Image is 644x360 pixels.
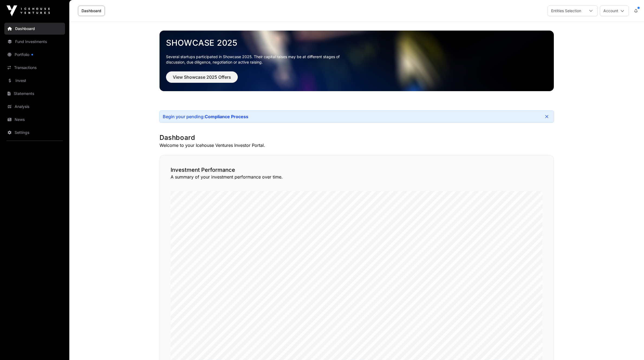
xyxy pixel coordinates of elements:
[4,62,65,74] a: Transactions
[166,71,238,83] button: View Showcase 2025 Offers
[600,5,629,16] button: Account
[205,114,248,119] a: Compliance Process
[78,6,105,16] a: Dashboard
[6,5,50,16] img: Icehouse Ventures Logo
[160,142,554,148] p: Welcome to your Icehouse Ventures Investor Portal.
[160,31,554,91] img: Showcase 2025
[4,49,65,61] a: Portfolio
[166,38,547,48] a: Showcase 2025
[4,101,65,113] a: Analysis
[163,114,248,119] div: Begin your pending:
[4,88,65,100] a: Statements
[4,75,65,87] a: Invest
[166,54,348,65] p: Several startups participated in Showcase 2025. Their capital raises may be at different stages o...
[617,334,644,360] iframe: Chat Widget
[548,6,584,16] div: Entities Selection
[171,166,543,174] h2: Investment Performance
[543,113,551,120] button: Close
[171,174,543,180] p: A summary of your investment performance over time.
[4,36,65,48] a: Fund Investments
[4,23,65,35] a: Dashboard
[4,114,65,125] a: News
[4,127,65,138] a: Settings
[166,77,238,82] a: View Showcase 2025 Offers
[173,74,231,80] span: View Showcase 2025 Offers
[160,133,554,142] h1: Dashboard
